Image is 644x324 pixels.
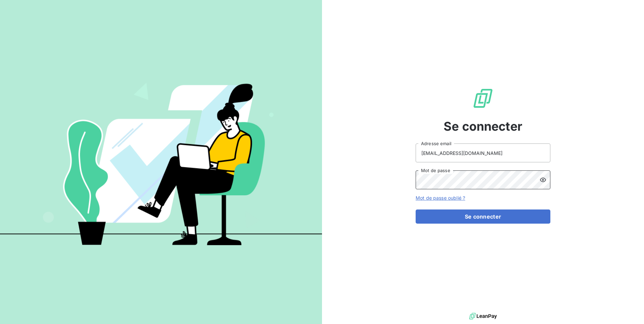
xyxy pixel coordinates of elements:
input: placeholder [416,143,550,162]
img: logo [469,311,497,321]
span: Se connecter [444,117,522,135]
a: Mot de passe oublié ? [416,195,465,201]
img: Logo LeanPay [472,88,494,109]
button: Se connecter [416,209,550,224]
